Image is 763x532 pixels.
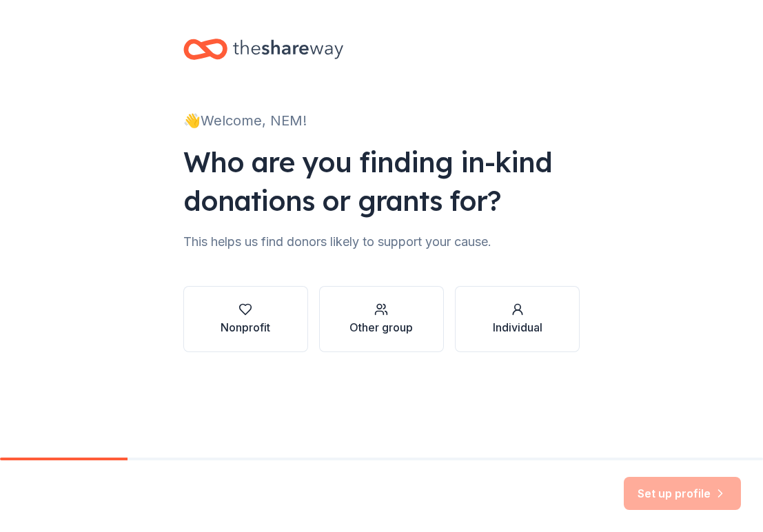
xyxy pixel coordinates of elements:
div: Individual [493,319,542,336]
div: 👋 Welcome, NEM! [183,110,580,132]
div: Who are you finding in-kind donations or grants for? [183,143,580,220]
div: This helps us find donors likely to support your cause. [183,231,580,253]
button: Nonprofit [183,286,308,352]
div: Nonprofit [221,319,270,336]
div: Other group [349,319,413,336]
button: Other group [319,286,444,352]
button: Individual [455,286,580,352]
